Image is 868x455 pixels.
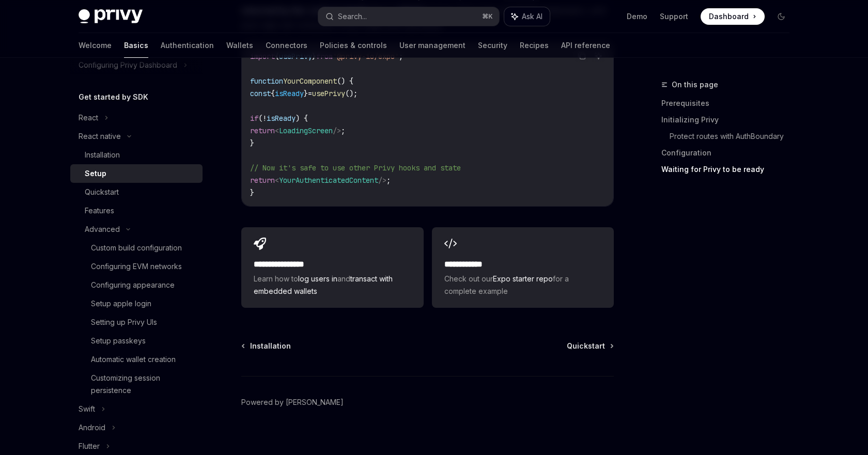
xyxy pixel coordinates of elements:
[341,126,345,135] span: ;
[241,227,423,308] a: **** **** **** *Learn how tolog users inandtransact with embedded wallets
[660,11,688,22] a: Support
[161,33,214,58] a: Authentication
[79,112,98,124] div: React
[70,350,203,369] a: Automatic wallet creation
[338,10,367,23] div: Search...
[661,145,798,161] a: Configuration
[298,274,337,283] a: log users in
[627,11,647,22] a: Demo
[262,114,267,123] span: !
[91,316,157,328] div: Setting up Privy UIs
[275,176,279,185] span: <
[567,341,613,351] a: Quickstart
[304,89,308,98] span: }
[250,114,258,123] span: if
[242,341,291,351] a: Installation
[91,242,182,254] div: Custom build configuration
[241,397,344,407] a: Powered by [PERSON_NAME]
[320,33,387,58] a: Policies & controls
[85,186,119,198] div: Quickstart
[561,33,610,58] a: API reference
[91,353,176,366] div: Automatic wallet creation
[493,274,553,283] a: Expo starter repo
[79,421,105,434] div: Android
[250,163,461,172] span: // Now it's safe to use other Privy hooks and state
[79,33,112,58] a: Welcome
[250,138,254,148] span: }
[386,176,391,185] span: ;
[91,335,146,347] div: Setup passkeys
[226,33,253,58] a: Wallets
[85,149,120,161] div: Installation
[345,89,358,98] span: ();
[70,294,203,313] a: Setup apple login
[318,7,499,26] button: Search...⌘K
[70,313,203,332] a: Setting up Privy UIs
[275,126,279,135] span: <
[266,33,307,58] a: Connectors
[661,161,798,178] a: Waiting for Privy to be ready
[432,227,614,308] a: **** **** **Check out ourExpo starter repofor a complete example
[85,167,106,180] div: Setup
[70,146,203,164] a: Installation
[773,8,789,25] button: Toggle dark mode
[79,403,95,415] div: Swift
[250,76,283,86] span: function
[70,239,203,257] a: Custom build configuration
[91,372,196,397] div: Customizing session persistence
[70,164,203,183] a: Setup
[312,89,345,98] span: usePrivy
[661,95,798,112] a: Prerequisites
[254,273,411,297] span: Learn how to and
[250,341,291,351] span: Installation
[701,8,765,25] a: Dashboard
[250,176,275,185] span: return
[279,126,333,135] span: LoadingScreen
[79,440,100,452] div: Flutter
[79,91,148,103] h5: Get started by SDK
[308,89,312,98] span: =
[378,176,386,185] span: />
[279,176,378,185] span: YourAuthenticatedContent
[283,76,337,86] span: YourComponent
[520,33,549,58] a: Recipes
[70,183,203,201] a: Quickstart
[661,112,798,128] a: Initializing Privy
[85,205,114,217] div: Features
[504,7,550,26] button: Ask AI
[478,33,507,58] a: Security
[70,332,203,350] a: Setup passkeys
[267,114,296,123] span: isReady
[709,11,749,22] span: Dashboard
[522,11,542,22] span: Ask AI
[275,89,304,98] span: isReady
[482,12,493,21] span: ⌘ K
[670,128,798,145] a: Protect routes with AuthBoundary
[672,79,718,91] span: On this page
[444,273,601,297] span: Check out our for a complete example
[70,201,203,220] a: Features
[567,341,605,351] span: Quickstart
[70,276,203,294] a: Configuring appearance
[271,89,275,98] span: {
[91,260,182,273] div: Configuring EVM networks
[250,188,254,197] span: }
[337,76,353,86] span: () {
[124,33,148,58] a: Basics
[79,130,121,143] div: React native
[91,279,175,291] div: Configuring appearance
[250,126,275,135] span: return
[91,297,151,310] div: Setup apple login
[258,114,262,123] span: (
[70,369,203,400] a: Customizing session persistence
[79,9,143,24] img: dark logo
[296,114,308,123] span: ) {
[85,223,120,236] div: Advanced
[333,126,341,135] span: />
[399,33,466,58] a: User management
[70,257,203,276] a: Configuring EVM networks
[250,89,271,98] span: const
